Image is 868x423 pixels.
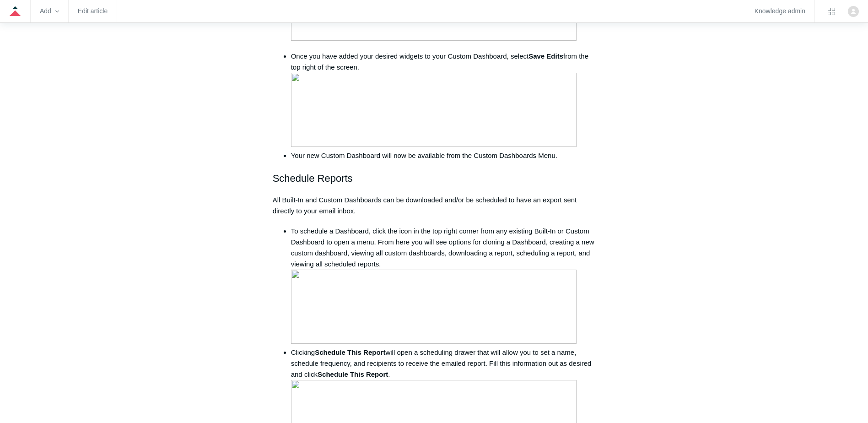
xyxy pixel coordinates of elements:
img: 28740618150419 [291,270,577,344]
p: All Built-In and Custom Dashboards can be downloaded and/or be scheduled to have an export sent d... [273,195,596,217]
li: Once you have added your desired widgets to your Custom Dashboard, select from the top right of t... [291,51,596,150]
zd-hc-trigger: Add [40,9,59,14]
img: 28740618138899 [291,73,577,147]
h2: Schedule Reports [273,170,596,186]
li: To schedule a Dashboard, click the icon in the top right corner from any existing Built-In or Cus... [291,226,596,347]
strong: Save Edits [528,52,563,60]
zd-hc-trigger: Click your profile icon to open the profile menu [848,6,859,17]
strong: Schedule This Report [318,370,388,378]
a: Knowledge admin [755,9,805,14]
img: user avatar [848,6,859,17]
strong: Schedule This Report [315,348,385,356]
a: Edit article [78,9,108,14]
li: Your new Custom Dashboard will now be available from the Custom Dashboards Menu. [291,150,596,161]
